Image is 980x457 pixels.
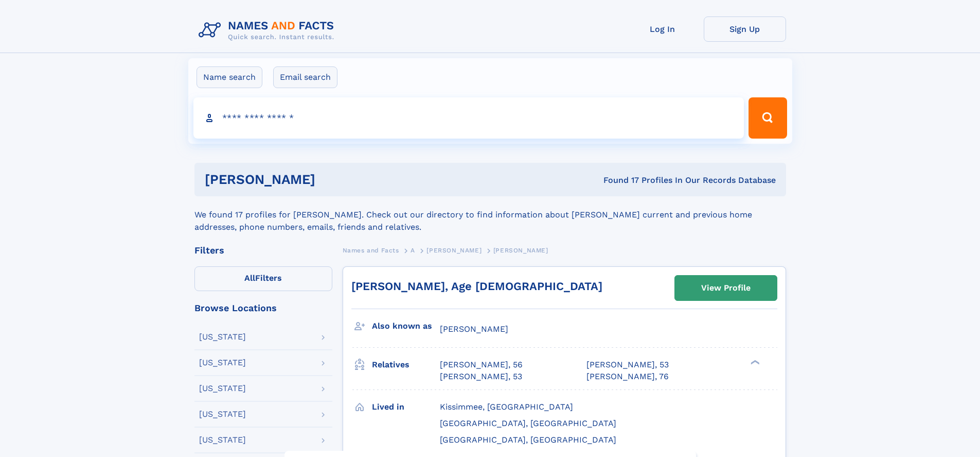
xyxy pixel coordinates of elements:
[411,244,415,257] a: A
[426,244,482,257] a: [PERSON_NAME]
[194,16,343,44] img: Logo Names and Facts
[440,371,522,382] a: [PERSON_NAME], 53
[440,435,616,445] span: [GEOGRAPHIC_DATA], [GEOGRAPHIC_DATA]
[440,359,523,370] a: [PERSON_NAME], 56
[586,371,669,382] a: [PERSON_NAME], 76
[372,398,440,416] h3: Lived in
[440,324,508,334] span: [PERSON_NAME]
[411,247,415,254] span: A
[586,359,669,370] a: [PERSON_NAME], 53
[440,402,573,412] span: Kissimmee, [GEOGRAPHIC_DATA]
[748,359,760,366] div: ❯
[199,333,246,341] div: [US_STATE]
[273,66,337,88] label: Email search
[199,410,246,418] div: [US_STATE]
[675,276,777,300] a: View Profile
[199,384,246,393] div: [US_STATE]
[194,196,786,233] div: We found 17 profiles for [PERSON_NAME]. Check out our directory to find information about [PERSON...
[244,273,255,283] span: All
[493,247,548,254] span: [PERSON_NAME]
[426,247,482,254] span: [PERSON_NAME]
[372,356,440,374] h3: Relatives
[701,276,751,300] div: View Profile
[351,280,602,293] a: [PERSON_NAME], Age [DEMOGRAPHIC_DATA]
[197,66,262,88] label: Name search
[194,266,332,291] label: Filters
[194,303,332,313] div: Browse Locations
[749,97,787,139] button: Search Button
[199,359,246,367] div: [US_STATE]
[193,97,744,139] input: search input
[199,436,246,444] div: [US_STATE]
[205,173,459,186] h1: [PERSON_NAME]
[621,16,704,42] a: Log In
[343,244,399,257] a: Names and Facts
[194,246,332,255] div: Filters
[704,16,786,42] a: Sign Up
[440,418,616,428] span: [GEOGRAPHIC_DATA], [GEOGRAPHIC_DATA]
[372,317,440,335] h3: Also known as
[459,175,776,186] div: Found 17 Profiles In Our Records Database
